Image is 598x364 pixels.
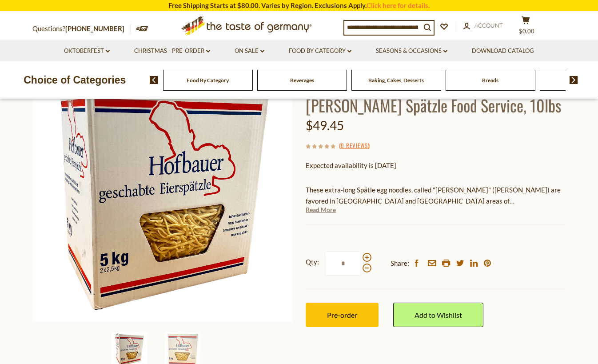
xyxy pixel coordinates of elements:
a: Add to Wishlist [393,303,483,327]
a: Download Catalog [472,46,534,56]
input: Qty: [325,251,361,276]
img: next arrow [570,76,578,84]
p: Questions? [32,23,131,35]
button: Pre-order [306,303,379,327]
strong: Qty: [306,256,319,268]
a: Baking, Cakes, Desserts [368,77,424,84]
a: Oktoberfest [64,46,110,56]
img: previous arrow [150,76,158,84]
p: These extra-long Spätle egg noodles, called "[PERSON_NAME]" ([PERSON_NAME]) are favored in [GEOGR... [306,184,566,207]
a: [PHONE_NUMBER] [65,24,124,32]
a: 0 Reviews [341,141,368,151]
a: Beverages [290,77,314,84]
p: Expected availability is [DATE] [306,160,566,171]
span: Pre-order [327,311,357,319]
a: On Sale [235,46,264,56]
a: Account [463,21,503,31]
span: Account [474,22,503,29]
a: Seasons & Occasions [376,46,447,56]
img: Spaichinger 'Hofbauer"Shepherd Spätzle Food Service, 10lbs [32,62,292,322]
a: Christmas - PRE-ORDER [134,46,210,56]
a: Food By Category [289,46,351,56]
h1: Spaichinger '[PERSON_NAME]"[PERSON_NAME] Spätzle Food Service, 10lbs [306,75,566,115]
a: Food By Category [187,77,229,84]
a: Breads [482,77,498,84]
a: Read More [306,205,336,214]
button: $0.00 [512,16,539,38]
span: $0.00 [519,28,534,35]
span: $49.45 [306,118,344,133]
a: Click here for details. [367,1,430,9]
span: Share: [391,258,409,269]
span: ( ) [339,141,370,150]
